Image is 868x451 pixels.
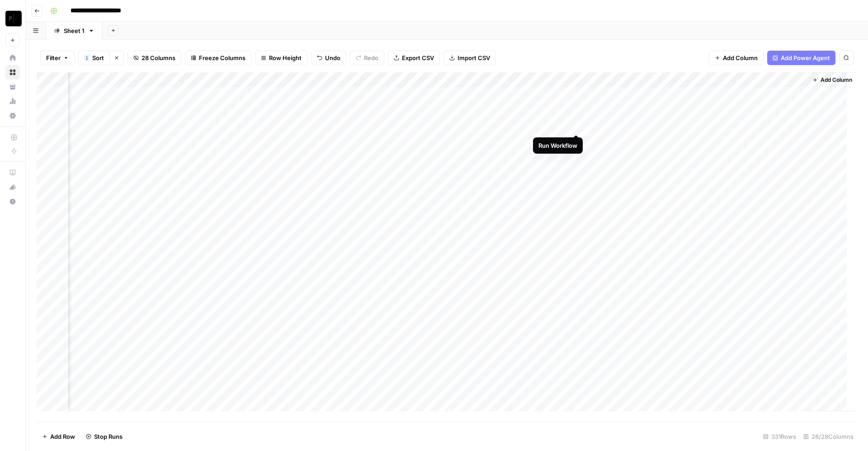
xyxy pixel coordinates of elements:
[46,53,61,62] span: Filter
[759,429,800,444] div: 331 Rows
[325,53,340,62] span: Undo
[50,432,75,441] span: Add Row
[723,53,758,62] span: Add Column
[800,429,857,444] div: 28/28 Columns
[37,429,80,444] button: Add Row
[311,51,346,65] button: Undo
[5,65,20,80] a: Browse
[350,51,384,65] button: Redo
[443,51,496,65] button: Import CSV
[5,165,20,180] a: AirOps Academy
[64,26,85,35] div: Sheet 1
[821,76,852,84] span: Add Column
[46,22,102,40] a: Sheet 1
[5,194,20,209] button: Help + Support
[5,180,20,194] button: What's new?
[142,53,175,62] span: 28 Columns
[185,51,251,65] button: Freeze Columns
[269,53,302,62] span: Row Height
[364,53,378,62] span: Redo
[5,10,22,27] img: Paragon Intel - Bill / Ty / Colby R&D Logo
[255,51,307,65] button: Row Height
[127,51,181,65] button: 28 Columns
[6,180,19,194] div: What's new?
[94,432,123,441] span: Stop Runs
[5,80,20,94] a: Your Data
[40,51,75,65] button: Filter
[92,53,104,62] span: Sort
[767,51,835,65] button: Add Power Agent
[85,54,88,61] span: 1
[5,94,20,108] a: Usage
[199,53,245,62] span: Freeze Columns
[781,53,830,62] span: Add Power Agent
[5,51,20,65] a: Home
[458,53,490,62] span: Import CSV
[5,108,20,123] a: Settings
[84,54,90,61] div: 1
[388,51,440,65] button: Export CSV
[80,429,128,444] button: Stop Runs
[709,51,764,65] button: Add Column
[809,74,856,86] button: Add Column
[402,53,434,62] span: Export CSV
[5,7,20,30] button: Workspace: Paragon Intel - Bill / Ty / Colby R&D
[78,51,109,65] button: 1Sort
[538,141,577,150] div: Run Workflow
